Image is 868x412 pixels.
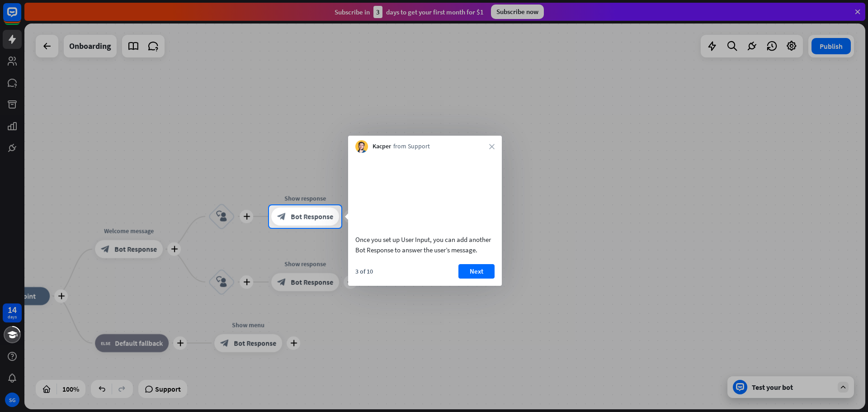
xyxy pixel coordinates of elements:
[393,142,430,151] span: from Support
[7,4,34,31] button: Open LiveChat chat widget
[458,264,495,279] button: Next
[355,267,373,275] div: 3 of 10
[291,212,333,221] span: Bot Response
[489,144,495,149] i: close
[277,212,286,221] i: block_bot_response
[373,142,391,151] span: Kacper
[355,234,495,255] div: Once you set up User Input, you can add another Bot Response to answer the user’s message.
